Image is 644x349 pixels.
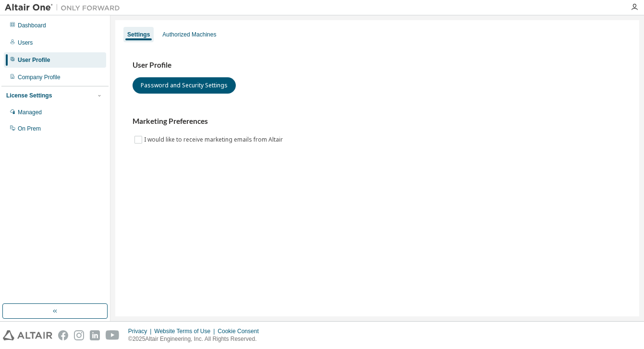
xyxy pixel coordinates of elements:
img: altair_logo.svg [3,330,52,340]
img: facebook.svg [58,330,68,340]
img: instagram.svg [74,330,84,340]
button: Password and Security Settings [133,77,236,94]
div: Users [18,39,33,47]
div: License Settings [6,92,52,99]
div: Managed [18,108,42,116]
img: linkedin.svg [90,330,100,340]
div: Authorized Machines [162,31,216,38]
img: Altair One [5,3,125,12]
h3: Marketing Preferences [133,117,622,126]
h3: User Profile [133,60,622,70]
label: I would like to receive marketing emails from Altair [144,134,285,145]
div: User Profile [18,56,50,64]
img: youtube.svg [106,330,120,340]
div: Website Terms of Use [154,327,218,335]
p: © 2025 Altair Engineering, Inc. All Rights Reserved. [128,335,265,343]
div: Company Profile [18,73,61,81]
div: On Prem [18,125,41,132]
div: Cookie Consent [218,327,264,335]
div: Dashboard [18,22,46,29]
div: Privacy [128,327,154,335]
div: Settings [127,31,150,38]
